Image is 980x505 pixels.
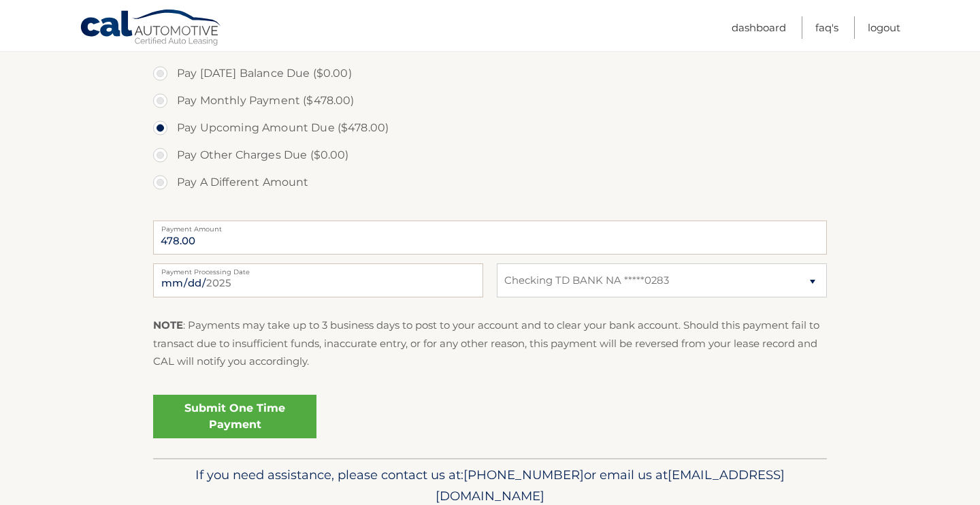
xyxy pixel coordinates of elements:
[153,221,827,255] input: Payment Amount
[463,467,584,483] span: [PHONE_NUMBER]
[153,142,827,169] label: Pay Other Charges Due ($0.00)
[153,319,183,331] strong: NOTE
[153,221,827,231] label: Payment Amount
[153,87,827,114] label: Pay Monthly Payment ($478.00)
[153,114,827,142] label: Pay Upcoming Amount Due ($478.00)
[153,316,827,370] p: : Payments may take up to 3 business days to post to your account and to clear your bank account....
[732,16,786,39] a: Dashboard
[153,395,316,438] a: Submit One Time Payment
[153,263,483,274] label: Payment Processing Date
[80,9,223,48] a: Cal Automotive
[153,263,483,297] input: Payment Date
[153,169,827,196] label: Pay A Different Amount
[153,60,827,87] label: Pay [DATE] Balance Due ($0.00)
[868,16,900,39] a: Logout
[815,16,838,39] a: FAQ's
